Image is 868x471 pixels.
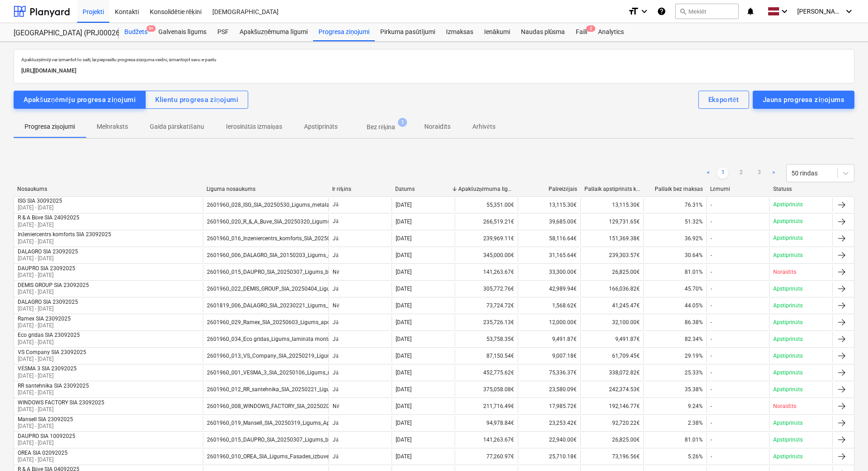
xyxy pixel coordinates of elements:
[18,282,89,288] div: DEMIS GROUP SIA 23092025
[396,403,412,409] div: [DATE]
[685,353,703,359] span: 29.19%
[329,282,392,296] div: Jā
[685,219,703,225] span: 51.32%
[18,299,78,305] div: DALAGRO SIA 23092025
[580,382,643,397] div: 242,374.53€
[18,332,80,339] div: Eco grīdas SIA 23092025
[396,453,412,460] div: [DATE]
[212,23,234,41] a: PSF
[455,349,518,363] div: 87,150.54€
[332,186,388,193] div: Ir rēķins
[329,214,392,229] div: Jā
[593,23,629,41] a: Analytics
[455,198,518,212] div: 55,351.00€
[455,365,518,380] div: 452,775.62€
[375,23,441,41] a: Pirkuma pasūtījumi
[773,419,802,427] p: Apstiprināts
[518,365,581,380] div: 75,336.37€
[685,319,703,325] span: 86.38%
[458,186,514,193] div: Apakšuzņēmuma līgums
[207,219,399,225] div: 2601960_020_R_&_A_Buve_SIA_20250320_Ligums_Apmetums_T25_2k_AK.pdf
[18,365,77,372] div: VĒSMA 3 SIA 23092025
[207,453,368,460] div: 2601960_010_OREA_SIA_Ligums_Fasades_izbuve_T25_2karta.pdf
[685,302,703,309] span: 44.05%
[18,248,78,255] div: DALAGRO SIA 23092025
[711,269,712,275] div: -
[773,252,802,259] p: Apstiprināts
[18,406,104,413] p: [DATE] - [DATE]
[580,231,643,246] div: 151,369.38€
[329,416,392,430] div: Jā
[18,221,79,229] p: [DATE] - [DATE]
[521,186,577,193] div: Pašreizējais
[711,319,712,325] div: -
[515,23,571,41] div: Naudas plūsma
[779,6,790,17] i: keyboard_arrow_down
[773,352,802,360] p: Apstiprināts
[207,369,427,376] div: 2601960_001_VESMA_3_SIA_20250106_Ligums_raksanas_darbi_T25_2karta_AK_KK1.pdf
[18,372,77,380] p: [DATE] - [DATE]
[518,432,581,447] div: 22,940.00€
[773,369,802,377] p: Apstiprināts
[396,336,412,342] div: [DATE]
[455,214,518,229] div: 266,519.21€
[24,94,136,106] div: Apakšuzņēmēju progresa ziņojumi
[207,403,523,409] div: 2601960_008_WINDOWS_FACTORY_SIA_20250205_Ligums_PVC_Alum_stikl_konstr_razos_mont_T25_2karta_31.01...
[685,252,703,258] span: 30.64%
[518,214,581,229] div: 39,685.00€
[843,6,854,17] i: keyboard_arrow_down
[580,332,643,346] div: 9,491.87€
[18,433,75,439] div: DAUPRO SIA 10092025
[18,349,86,355] div: VS Company SIA 23092025
[711,202,712,208] div: -
[424,122,451,131] p: Noraidīts
[150,122,204,131] p: Gaida pārskatīšanu
[207,386,412,393] div: 2601960_012_RR_santehnika_SIA_20250221_Ligums_UK_AVK-A_T25_2k.AK_KK.pdf
[628,6,639,17] i: format_size
[18,355,86,363] p: [DATE] - [DATE]
[396,386,412,393] div: [DATE]
[207,353,440,359] div: 2601960_013_VS_Company_SIA_20250219_Ligums_ieksejie_vajstravu_tikli_T25_2karta_AK.pdf
[329,231,392,246] div: Jā
[580,265,643,279] div: 26,825.00€
[396,286,412,292] div: [DATE]
[207,420,389,426] div: 2601960_019_Mansell_SIA_20250319_Ligums_Apmetums_T25_2k_AK.pdf
[773,285,802,293] p: Apstiprināts
[441,23,479,41] div: Izmaksas
[18,204,62,212] p: [DATE] - [DATE]
[455,432,518,447] div: 141,263.67€
[329,298,392,313] div: Nē
[367,122,395,132] p: Bez rēķina
[584,186,640,193] div: Pašlaik apstiprināts kopā
[18,322,71,330] p: [DATE] - [DATE]
[395,186,451,192] div: Datums
[580,349,643,363] div: 61,709.45€
[207,437,449,443] div: 2601960_015_DAUPRO_SIA_20250307_Ligums_balkonu_ieksejo_margu_izgatavos_T25_2karta.pdf
[329,198,392,212] div: Jā
[773,335,802,343] p: Apstiprināts
[455,332,518,346] div: 53,758.35€
[679,8,687,15] span: search
[711,252,712,258] div: -
[580,214,643,229] div: 129,731.65€
[711,453,712,460] div: -
[518,198,581,212] div: 13,115.30€
[97,122,128,131] p: Melnraksts
[518,298,581,313] div: 1,568.62€
[773,268,796,276] p: Noraidīts
[18,339,80,346] p: [DATE] - [DATE]
[329,432,392,447] div: Jā
[773,302,802,310] p: Apstiprināts
[329,449,392,464] div: Jā
[647,186,703,193] div: Pašlaik bez maksas
[234,23,313,41] a: Apakšuzņēmuma līgumi
[207,286,404,292] div: 2601960_022_DEMIS_GROUP_SIA_20250404_Ligums_apdares_darbi_T25_2k.pdf
[580,365,643,380] div: 338,072.82€
[518,265,581,279] div: 33,300.00€
[207,269,449,275] div: 2601960_015_DAUPRO_SIA_20250307_Ligums_balkonu_ieksejo_margu_izgatavos_T25_2karta.pdf
[313,23,375,41] div: Progresa ziņojumi
[580,416,643,430] div: 92,720.22€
